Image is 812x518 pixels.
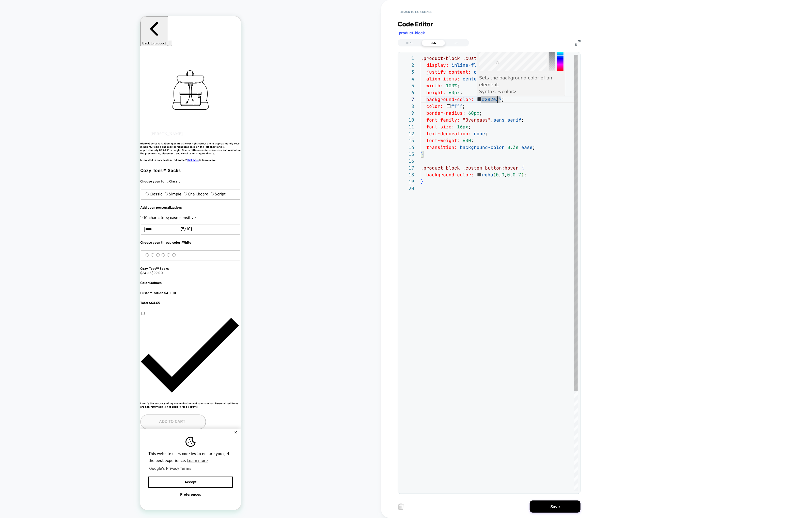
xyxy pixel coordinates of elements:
span: inline-flex [451,62,482,68]
div: [PERSON_NAME] [10,115,90,120]
div: 17 [400,164,414,171]
span: 0 [507,172,510,178]
span: align-items: [426,76,460,82]
button: Accept [8,460,92,472]
a: Google's Privacy Terms [8,448,52,456]
span: { [521,165,524,171]
span: display: [426,62,449,68]
span: ; [479,110,482,116]
span: 600 [463,138,471,143]
input: I verify the accuracy of my customization and color choices. Personalized items are non-returnabl... [1,295,4,299]
span: background-color: [426,172,474,178]
input: Script [70,176,74,179]
div: 13 [400,137,414,144]
label: #1A1C24 [9,237,15,242]
button: Close [92,414,99,418]
p: Sets the background color of an element. [479,74,564,88]
button: Save [530,500,581,513]
span: font-weight: [426,138,460,143]
div: 19 [400,178,414,185]
span: #fff [451,103,463,109]
span: sans-serif [493,117,521,123]
span: width: [426,83,443,89]
span: [ 5 /10] [40,210,52,215]
span: Simple [28,176,42,181]
div: 16 [400,158,414,164]
span: ; [457,83,460,89]
span: Script [74,176,85,181]
span: 0.7 [513,172,521,178]
span: 0 [496,172,499,178]
img: Cookie banner [45,421,55,431]
span: $64.65 [9,285,20,289]
input: Simple [24,176,28,179]
span: .product-block [421,165,460,171]
span: ; [463,103,465,109]
div: 18 [400,171,414,178]
span: ; [521,117,524,123]
span: ; [468,124,471,130]
img: delete [398,504,404,510]
span: Add to Cart [19,403,45,408]
div: 4 [400,75,414,82]
div: 1 [400,55,414,62]
a: Click here [46,142,59,146]
div: 15 [400,151,414,158]
span: height: [426,90,446,95]
span: font-size: [426,124,454,130]
span: ) [521,172,524,178]
span: ; [533,144,535,150]
span: , [491,117,493,123]
span: justify-content: [426,69,471,75]
span: center [463,76,479,82]
div: 5 [400,82,414,89]
span: Chalkboard [48,176,69,181]
span: White [42,224,51,229]
span: 0 [502,172,505,178]
div: 20 [400,185,414,192]
span: text-decoration: [426,131,471,137]
span: 100% [446,83,457,89]
span: Code Editor [398,20,433,28]
div: 9 [400,110,414,116]
span: , [499,172,502,178]
span: Classic [29,163,40,168]
span: $40.00 [24,275,36,279]
span: center [474,69,491,75]
span: .custom-button [463,55,502,61]
span: font-family: [426,117,460,123]
span: background-color [460,144,505,150]
button: < Back to experience [398,8,435,16]
div: 3 [400,69,414,75]
span: ; [524,172,527,178]
a: Learn more [46,441,68,448]
span: border-radius: [426,110,465,116]
div: 10 [400,116,414,123]
div: JS [445,40,469,46]
span: none [474,131,485,137]
span: } [421,151,424,157]
span: 16px [457,124,468,130]
span: This website uses cookies to ensure you get the best experience. | [8,435,92,456]
img: fullscreen [575,40,581,46]
span: ; [460,90,463,95]
span: color: [426,103,443,109]
label: #E9E9EB [4,237,9,242]
div: HTML [398,40,422,46]
span: 0.3s [507,144,519,150]
button: Preferences [8,473,92,484]
div: 7 [400,96,414,103]
span: ease [521,144,533,150]
input: Chalkboard [43,176,47,179]
p: Syntax: <color> [479,88,564,95]
span: ; [485,131,488,137]
span: background-color: [426,96,474,102]
div: 12 [400,130,414,137]
span: 60px [449,90,460,95]
label: #80A2C6 [25,237,31,242]
span: rgba [482,172,493,178]
span: .custom-button:hover [463,165,519,171]
div: CSS [422,40,445,46]
label: #858087 [15,237,20,242]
